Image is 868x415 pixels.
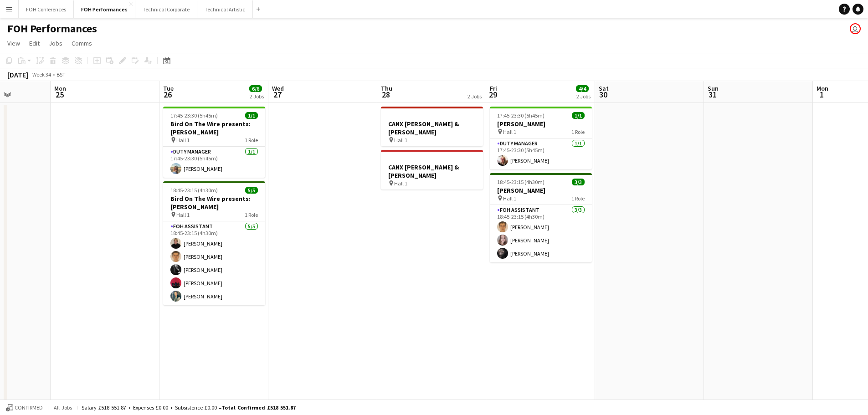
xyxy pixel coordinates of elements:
button: FOH Performances [74,0,135,18]
span: Confirmed [15,405,43,411]
h1: FOH Performances [7,22,97,36]
span: View [7,39,20,47]
button: Technical Corporate [135,0,197,18]
div: [DATE] [7,70,28,79]
span: All jobs [52,404,74,411]
a: Edit [26,37,43,49]
span: Week 34 [30,71,53,78]
div: Salary £518 551.87 + Expenses £0.00 + Subsistence £0.00 = [82,404,296,411]
a: View [4,37,24,49]
button: FOH Conferences [19,0,74,18]
a: Jobs [45,37,66,49]
span: Edit [29,39,40,47]
span: Jobs [49,39,62,47]
span: Total Confirmed £518 551.87 [221,404,296,411]
button: Confirmed [5,403,44,413]
app-user-avatar: Visitor Services [850,23,861,34]
a: Comms [68,37,96,49]
span: Comms [72,39,92,47]
button: Technical Artistic [197,0,253,18]
div: BST [56,71,66,78]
